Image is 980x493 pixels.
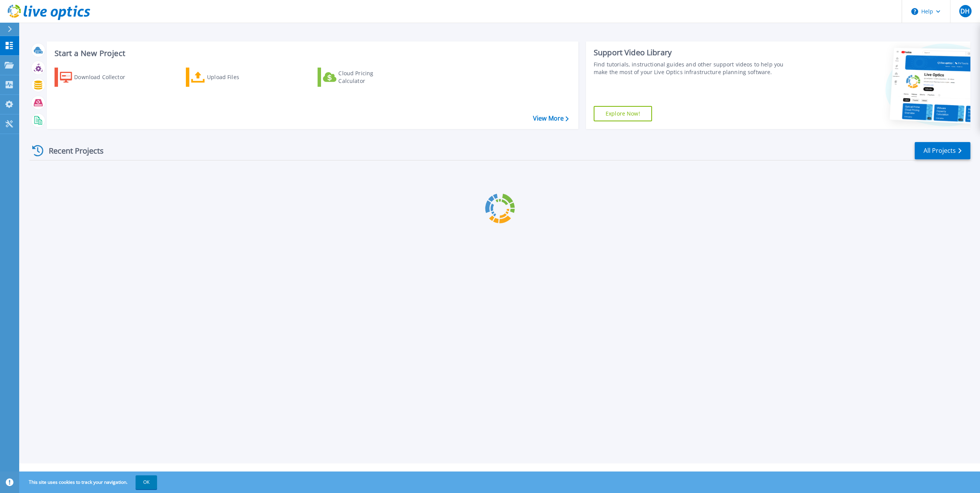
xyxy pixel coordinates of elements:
a: Cloud Pricing Calculator [318,68,403,87]
span: This site uses cookies to track your navigation. [21,475,157,489]
div: Support Video Library [594,48,792,58]
div: Download Collector [74,69,136,85]
button: OK [136,475,157,489]
div: Find tutorials, instructional guides and other support videos to help you make the most of your L... [594,61,792,76]
a: View More [533,115,569,122]
a: Upload Files [186,68,271,87]
a: All Projects [915,142,970,159]
div: Recent Projects [30,141,114,160]
span: DH [960,8,970,14]
a: Explore Now! [594,106,652,121]
h3: Start a New Project [55,49,568,58]
div: Upload Files [207,69,268,85]
div: Cloud Pricing Calculator [338,69,400,85]
a: Download Collector [55,68,140,87]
